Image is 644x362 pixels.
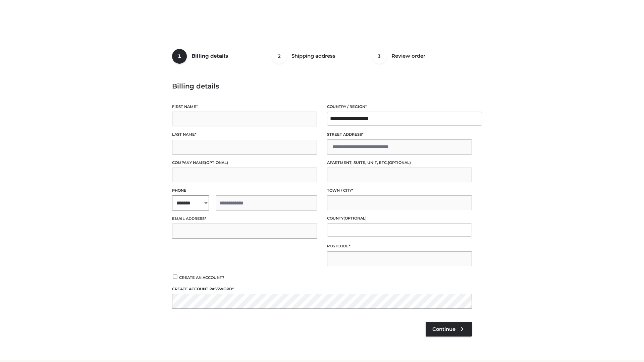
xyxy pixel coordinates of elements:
label: Town / City [327,187,472,194]
h3: Billing details [172,82,472,90]
label: Street address [327,131,472,138]
span: (optional) [205,160,228,165]
label: Country / Region [327,104,472,110]
input: Create an account? [172,275,178,279]
label: Create account password [172,286,472,292]
span: Shipping address [291,53,335,59]
label: Postcode [327,243,472,249]
label: Email address [172,216,317,222]
span: Create an account? [179,275,224,280]
label: Last name [172,131,317,138]
a: Continue [426,322,472,337]
span: (optional) [343,216,367,221]
span: (optional) [388,160,411,165]
label: Company name [172,160,317,166]
label: First name [172,104,317,110]
span: Continue [432,326,455,332]
span: 3 [372,49,387,64]
span: 2 [272,49,287,64]
label: Apartment, suite, unit, etc. [327,160,472,166]
label: County [327,215,472,222]
span: Review order [391,53,425,59]
span: Billing details [192,53,228,59]
label: Phone [172,187,317,194]
span: 1 [172,49,187,64]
